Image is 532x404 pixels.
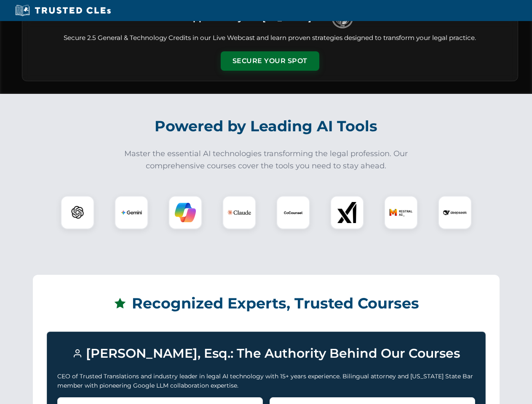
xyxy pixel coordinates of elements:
[227,201,251,224] img: Claude Logo
[32,33,508,43] p: Secure 2.5 General & Technology Credits in our Live Webcast and learn proven strategies designed ...
[119,148,414,172] p: Master the essential AI technologies transforming the legal profession. Our comprehensive courses...
[115,196,148,229] div: Gemini
[13,4,113,17] img: Trusted CLEs
[65,200,90,225] img: ChatGPT Logo
[330,196,364,229] div: xAI
[47,289,486,318] h2: Recognized Experts, Trusted Courses
[121,202,142,223] img: Gemini Logo
[221,51,319,71] button: Secure Your Spot
[57,372,475,391] p: CEO of Trusted Translations and industry leader in legal AI technology with 15+ years experience....
[175,202,196,223] img: Copilot Logo
[283,202,304,223] img: CoCounsel Logo
[222,196,256,229] div: Claude
[57,342,475,365] h3: [PERSON_NAME], Esq.: The Authority Behind Our Courses
[168,196,202,229] div: Copilot
[33,112,500,141] h2: Powered by Leading AI Tools
[337,202,358,223] img: xAI Logo
[61,196,94,229] div: ChatGPT
[384,196,418,229] div: Mistral AI
[438,196,472,229] div: DeepSeek
[276,196,310,229] div: CoCounsel
[389,201,413,224] img: Mistral AI Logo
[443,201,467,224] img: DeepSeek Logo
